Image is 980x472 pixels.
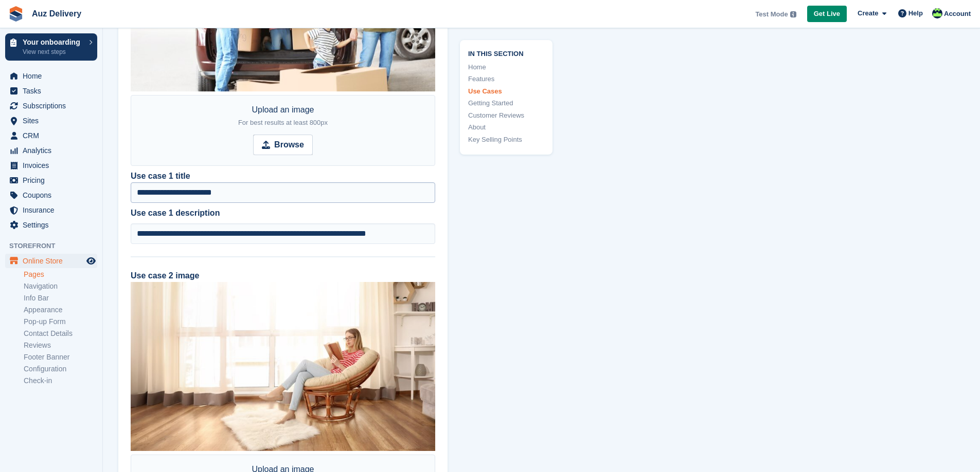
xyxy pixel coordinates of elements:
a: Check-in [24,376,97,386]
a: Pages [24,270,97,279]
a: Customer Reviews [468,110,544,121]
a: Preview store [85,255,97,267]
div: Upload an image [238,104,328,128]
a: Configuration [24,364,97,374]
a: Home [468,62,544,72]
span: Get Live [814,9,840,19]
a: menu [5,218,97,232]
a: menu [5,84,97,98]
label: Use case 2 image [131,271,199,280]
label: Use case 1 title [131,170,190,182]
a: Reviews [24,341,97,350]
img: Beji Obong [932,8,942,18]
a: menu [5,143,97,158]
a: menu [5,69,97,83]
a: menu [5,99,97,113]
a: About [468,122,544,133]
a: Appearance [24,305,97,315]
span: Create [858,8,878,18]
span: Account [944,9,971,19]
a: menu [5,203,97,217]
a: Getting Started [468,98,544,108]
span: Analytics [23,143,84,158]
span: Tasks [23,84,84,98]
p: View next steps [23,47,84,56]
span: Invoices [23,158,84,173]
img: icon-info-grey-7440780725fd019a000dd9b08b2336e03edf1995a4989e88bcd33f0948082b44.svg [790,11,796,17]
a: Get Live [807,6,847,23]
span: Insurance [23,203,84,217]
a: menu [5,128,97,143]
a: Features [468,74,544,84]
a: menu [5,188,97,202]
span: Subscriptions [23,99,84,113]
span: Test Mode [755,9,788,20]
strong: Browse [274,139,304,151]
span: Sites [23,114,84,128]
span: In this section [468,48,544,58]
span: CRM [23,128,84,143]
a: Use Cases [468,86,544,97]
span: For best results at least 800px [238,119,328,126]
img: stora-icon-8386f47178a22dfd0bd8f6a31ec36ba5ce8667c1dd55bd0f319d3a0aa187defe.svg [8,6,24,22]
a: Footer Banner [24,352,97,362]
span: Coupons [23,188,84,202]
label: Use case 1 description [131,207,435,219]
span: Help [908,8,923,18]
a: Contact Details [24,329,97,338]
a: Pop-up Form [24,317,97,327]
span: Settings [23,218,84,232]
a: Auz Delivery [28,5,85,22]
span: Home [23,69,84,83]
a: menu [5,254,97,268]
span: Storefront [9,241,102,251]
a: menu [5,173,97,187]
a: Key Selling Points [468,135,544,145]
a: menu [5,114,97,128]
span: Pricing [23,173,84,187]
a: menu [5,158,97,173]
img: create-space-in-your-life.jpg [131,282,435,451]
p: Your onboarding [23,39,84,46]
span: Online Store [23,254,84,268]
input: Browse [253,135,313,155]
a: Info Bar [24,293,97,303]
a: Navigation [24,281,97,291]
a: Your onboarding View next steps [5,33,97,61]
